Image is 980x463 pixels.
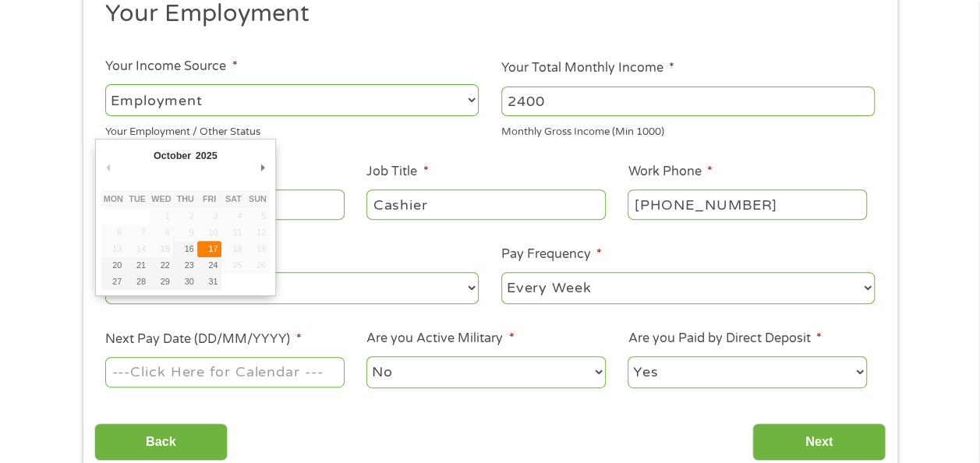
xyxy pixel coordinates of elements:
button: 16 [173,241,197,257]
label: Your Income Source [105,58,237,75]
input: Use the arrow keys to pick a date [105,357,344,387]
abbr: Saturday [225,194,242,203]
div: 2025 [193,145,219,166]
abbr: Sunday [249,194,267,203]
button: Previous Month [101,157,115,178]
button: 31 [197,274,221,290]
button: 24 [197,257,221,274]
button: 23 [173,257,197,274]
label: Are you Active Military [366,330,514,347]
label: Job Title [366,164,428,180]
div: October [151,145,193,166]
abbr: Friday [203,194,216,203]
input: Cashier [366,189,605,219]
div: Your Employment / Other Status [105,119,479,140]
label: Pay Frequency [501,246,602,263]
div: Monthly Gross Income (Min 1000) [501,119,875,140]
button: 29 [149,274,173,290]
button: 21 [126,257,150,274]
button: Next Month [256,157,270,178]
input: Next [752,423,886,461]
button: 27 [101,274,126,290]
button: 22 [149,257,173,274]
input: 1800 [501,87,875,116]
input: Back [94,423,228,461]
input: (231) 754-4010 [628,189,866,219]
label: Next Pay Date (DD/MM/YYYY) [105,331,301,348]
button: 30 [173,274,197,290]
label: Your Total Monthly Income [501,60,674,76]
abbr: Wednesday [151,194,171,203]
label: Work Phone [628,164,712,180]
abbr: Monday [104,194,123,203]
button: 17 [197,241,221,257]
button: 28 [126,274,150,290]
abbr: Thursday [177,194,194,203]
abbr: Tuesday [129,194,146,203]
button: 20 [101,257,126,274]
label: Are you Paid by Direct Deposit [628,330,821,347]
